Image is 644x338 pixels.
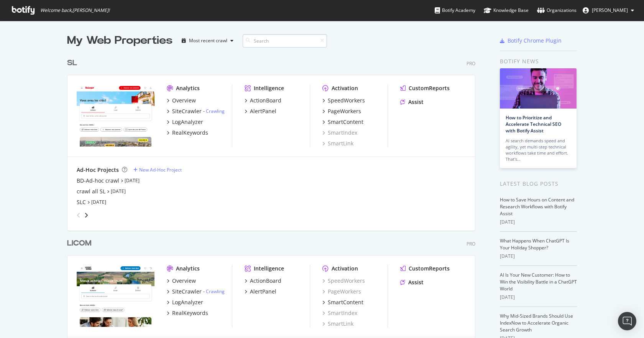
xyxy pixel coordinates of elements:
[500,57,577,66] div: Botify news
[77,188,105,195] a: crawl all SL
[167,118,203,126] a: LogAnalyzer
[206,108,225,114] a: Crawling
[176,265,200,272] div: Analytics
[167,288,225,295] a: SiteCrawler- Crawling
[500,180,577,188] div: Latest Blog Posts
[328,107,361,115] div: PageWorkers
[254,84,284,92] div: Intelligence
[111,188,126,195] a: [DATE]
[167,277,196,285] a: Overview
[167,129,208,137] a: RealKeywords
[537,7,577,14] div: Organizations
[245,97,281,104] a: ActionBoard
[167,298,203,306] a: LogAnalyzer
[322,277,365,285] a: SpeedWorkers
[67,58,77,69] div: SL
[172,118,203,126] div: LogAnalyzer
[408,98,424,106] div: Assist
[74,209,84,221] div: angle-left
[332,265,358,272] div: Activation
[500,68,577,109] img: How to Prioritize and Accelerate Technical SEO with Botify Assist
[332,84,358,92] div: Activation
[328,97,365,104] div: SpeedWorkers
[172,277,196,285] div: Overview
[500,237,569,251] a: What Happens When ChatGPT Is Your Holiday Shopper?
[172,288,202,295] div: SiteCrawler
[500,196,574,217] a: How to Save Hours on Content and Research Workflows with Botify Assist
[328,118,363,126] div: SmartContent
[172,97,196,104] div: Overview
[245,288,276,295] a: AlertPanel
[77,166,119,174] div: Ad-Hoc Projects
[77,198,86,206] a: SLC
[91,199,106,205] a: [DATE]
[400,98,424,106] a: Assist
[203,288,225,295] div: -
[245,107,276,115] a: AlertPanel
[172,107,202,115] div: SiteCrawler
[506,114,561,134] a: How to Prioritize and Accelerate Technical SEO with Botify Assist
[484,7,529,14] div: Knowledge Base
[133,167,182,173] a: New Ad-Hoc Project
[322,288,361,295] a: PageWorkers
[179,35,237,47] button: Most recent crawl
[167,107,225,115] a: SiteCrawler- Crawling
[500,37,562,45] a: Botify Chrome Plugin
[167,97,196,104] a: Overview
[322,129,357,137] a: SmartIndex
[409,265,450,272] div: CustomReports
[125,177,140,184] a: [DATE]
[618,312,636,330] div: Open Intercom Messenger
[245,277,281,285] a: ActionBoard
[500,313,573,333] a: Why Mid-Sized Brands Should Use IndexNow to Accelerate Organic Search Growth
[250,277,281,285] div: ActionBoard
[467,60,475,67] div: Pro
[322,309,357,317] a: SmartIndex
[84,211,89,219] div: angle-right
[77,265,154,327] img: logic-immo.com
[500,219,577,226] div: [DATE]
[67,33,172,48] div: My Web Properties
[500,272,577,292] a: AI Is Your New Customer: How to Win the Visibility Battle in a ChatGPT World
[67,238,94,249] a: LICOM
[408,279,424,286] div: Assist
[250,107,276,115] div: AlertPanel
[500,294,577,301] div: [DATE]
[467,241,475,247] div: Pro
[508,37,562,45] div: Botify Chrome Plugin
[435,7,475,14] div: Botify Academy
[176,84,200,92] div: Analytics
[172,129,208,137] div: RealKeywords
[577,4,640,16] button: [PERSON_NAME]
[254,265,284,272] div: Intelligence
[172,298,203,306] div: LogAnalyzer
[67,238,91,249] div: LICOM
[203,108,225,114] div: -
[592,7,628,13] span: Lukas MÄNNL
[250,288,276,295] div: AlertPanel
[409,84,450,92] div: CustomReports
[500,253,577,260] div: [DATE]
[400,265,450,272] a: CustomReports
[322,107,361,115] a: PageWorkers
[206,288,225,295] a: Crawling
[322,97,365,104] a: SpeedWorkers
[67,58,80,69] a: SL
[139,167,182,173] div: New Ad-Hoc Project
[250,97,281,104] div: ActionBoard
[322,140,353,147] a: SmartLink
[189,38,227,43] div: Most recent crawl
[400,84,450,92] a: CustomReports
[77,84,154,147] img: seloger.com
[77,177,119,185] a: BD-Ad-hoc crawl
[328,298,363,306] div: SmartContent
[243,34,327,48] input: Search
[322,320,353,328] a: SmartLink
